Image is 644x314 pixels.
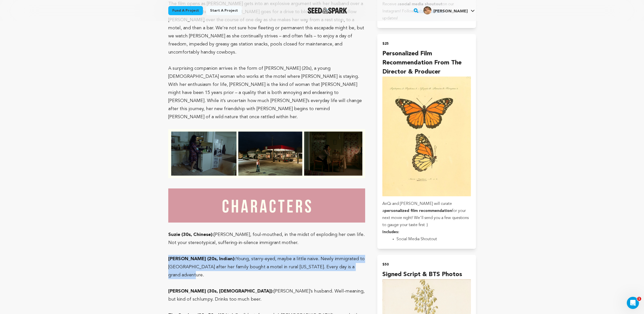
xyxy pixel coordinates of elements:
[168,64,365,121] p: A surprising companion arrives in the form of [PERSON_NAME] (20s), a young [DEMOGRAPHIC_DATA] wom...
[168,188,365,223] img: 1757018746-Characters%20Banner.png
[423,6,431,14] img: 70bf619fe8f1a699.png
[308,8,347,14] img: Seed&Spark Logo Dark Mode
[382,230,399,234] strong: Includes:
[168,255,365,279] p: Young, starry-eyed, maybe a little naive. Newly immigrated to [GEOGRAPHIC_DATA] after her family ...
[206,6,242,15] a: Start a project
[637,297,641,301] span: 1
[422,5,476,16] span: Holly W.'s Profile
[382,40,471,47] h2: $25
[308,8,347,14] a: Seed&Spark Homepage
[382,200,471,229] p: AnQi and [PERSON_NAME] will curate a for your next movie night! We'll send you a few questions to...
[397,236,465,243] li: Social Media Shoutout
[168,287,365,303] p: [PERSON_NAME]’s husband. Well-meaning, but kind of schlumpy. Drinks too much beer.
[168,129,365,178] img: 1757029131-white%20snake%20references.png
[168,289,274,294] strong: [PERSON_NAME] (30s, [DEMOGRAPHIC_DATA]):
[422,5,476,14] a: Holly W.'s Profile
[377,34,476,249] button: $25 Personalized Film Recommendation from the Director & Producer incentive AnQi and [PERSON_NAME...
[423,6,468,14] div: Holly W.'s Profile
[384,209,452,213] strong: personalized film recommendation
[382,261,471,268] h2: $50
[382,49,471,77] h4: Personalized Film Recommendation from the Director & Producer
[433,9,468,13] span: [PERSON_NAME]
[168,232,214,237] strong: Suzie (30s, Chinese):
[382,77,471,196] img: incentive
[627,297,639,309] iframe: Intercom live chat
[168,6,203,15] a: Fund a project
[382,270,471,279] h4: Signed Script & BTS Photos
[168,231,365,247] p: [PERSON_NAME], foul-mouthed, in the midst of exploding her own life. Not your stereotypical, suff...
[168,257,236,261] strong: [PERSON_NAME] (20s, Indian):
